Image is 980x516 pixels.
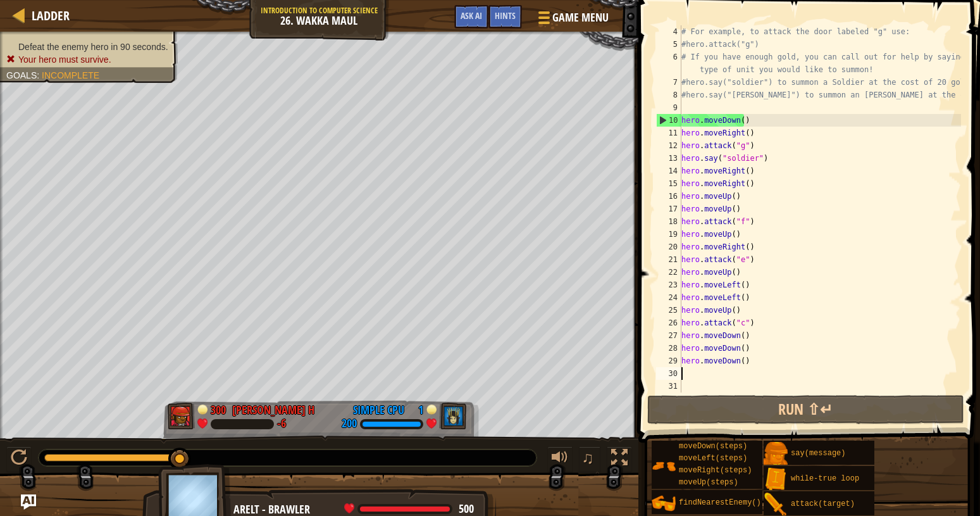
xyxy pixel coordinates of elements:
[656,25,681,38] div: 4
[656,165,681,177] div: 14
[21,494,36,510] button: Ask AI
[656,241,681,253] div: 20
[168,403,195,429] img: thang_avatar_frame.png
[656,203,681,215] div: 17
[791,474,859,483] span: while-true loop
[656,177,681,190] div: 15
[679,498,761,507] span: findNearestEnemy()
[679,466,752,475] span: moveRight(steps)
[552,9,609,26] span: Game Menu
[656,355,681,367] div: 29
[528,5,616,35] button: Game Menu
[791,500,855,508] span: attack(target)
[656,304,681,317] div: 25
[211,402,226,413] div: 300
[579,446,600,472] button: ♫
[764,442,788,466] img: portrait.png
[656,152,681,165] div: 13
[6,53,168,66] li: Your hero must survive.
[657,114,681,127] div: 10
[439,403,467,429] img: thang_avatar_frame.png
[656,190,681,203] div: 16
[656,380,681,393] div: 31
[6,41,168,53] li: Defeat the enemy hero in 90 seconds.
[656,38,681,51] div: 5
[656,253,681,266] div: 21
[656,291,681,304] div: 24
[25,7,70,24] a: Ladder
[656,127,681,139] div: 11
[652,491,676,515] img: portrait.png
[656,367,681,380] div: 30
[277,418,286,430] div: -6
[656,228,681,241] div: 19
[454,5,488,28] button: Ask AI
[18,54,111,65] span: Your hero must survive.
[656,329,681,342] div: 27
[547,446,573,472] button: Adjust volume
[656,279,681,291] div: 23
[495,9,516,22] span: Hints
[342,418,357,430] div: 200
[679,478,738,487] span: moveUp(steps)
[656,342,681,355] div: 28
[656,101,681,114] div: 9
[656,139,681,152] div: 12
[581,448,594,467] span: ♫
[656,89,681,101] div: 8
[652,454,676,478] img: portrait.png
[6,70,37,80] span: Goals
[411,402,423,413] div: 1
[679,442,747,451] span: moveDown(steps)
[32,7,70,24] span: Ladder
[656,215,681,228] div: 18
[461,9,482,22] span: Ask AI
[647,395,964,424] button: Run ⇧↵
[6,446,32,472] button: Ctrl + P: Play
[353,402,404,418] div: Simple CPU
[791,449,845,458] span: say(message)
[232,402,314,418] div: [PERSON_NAME] H
[656,76,681,89] div: 7
[656,51,681,76] div: 6
[344,503,474,515] div: health: 500 / 500
[656,266,681,279] div: 22
[37,70,42,80] span: :
[679,454,747,463] span: moveLeft(steps)
[18,42,168,52] span: Defeat the enemy hero in 90 seconds.
[764,467,788,491] img: portrait.png
[42,70,99,80] span: Incomplete
[656,317,681,329] div: 26
[607,446,632,472] button: Toggle fullscreen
